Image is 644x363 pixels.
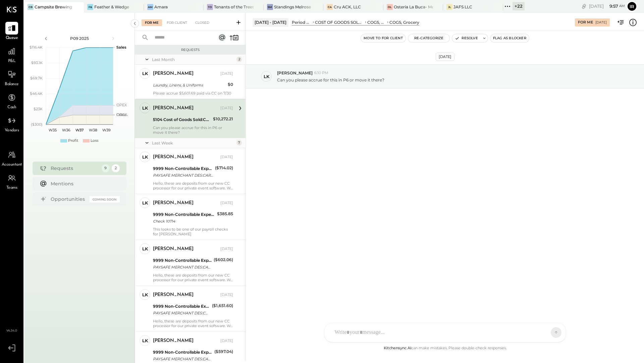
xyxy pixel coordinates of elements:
div: ($1,651.60) [212,302,233,309]
div: To [207,4,213,10]
div: Closed [192,19,213,26]
span: Cash [7,105,16,111]
text: $116.4K [30,45,43,50]
a: P&L [0,45,23,64]
div: [DATE] [436,53,454,61]
div: $0 [228,81,233,88]
div: [DATE] [595,20,607,25]
a: Vendors [0,114,23,134]
div: Hello, these are deposits from our new CC processor for our private event software. We need to cr... [153,319,233,328]
div: JL [446,4,452,10]
div: [DATE] - [DATE] [253,18,288,26]
div: Profit [68,138,78,143]
text: $93.1K [31,60,43,65]
div: [PERSON_NAME] [153,200,194,206]
div: LK [142,292,148,298]
div: For Me [578,20,593,25]
div: LK [142,200,148,206]
div: For Client [163,19,191,26]
button: Ir [627,1,637,12]
div: For Me [142,19,162,26]
div: $385.85 [217,210,233,217]
div: 9999 Non-Controllable Expenses:Other Income and Expenses:To Be Classified P&L [153,349,212,356]
div: 9999 Non-Controllable Expenses:Other Income and Expenses:To Be Classified P&L [153,257,212,264]
div: 9 [102,164,110,172]
div: Requests [51,165,98,172]
a: Queue [0,22,23,41]
div: Can you please accrue for this in P6 or move it there? [153,125,233,135]
text: $46.4K [30,91,43,96]
div: PAYSAFE MERCHANT DES:CARD PROCS PAYSAFE MERCHANT DES:CARD PROCS ID:000000720746974 INDN:Campsite ... [153,264,212,270]
div: Check 10714 [153,218,215,225]
div: LK [142,246,148,252]
span: Accountant [2,162,22,168]
div: Please accrue $5,601.69 paid via CC on 7/30 [153,91,233,96]
text: Sales [116,45,126,50]
div: LK [142,105,148,111]
div: Hello, these are deposits from our new CC processor for our private event software. We need to cr... [153,273,233,282]
div: [DATE] [220,200,233,206]
div: 9999 Non-Controllable Expenses:Other Income and Expenses:To Be Classified P&L [153,211,215,218]
div: OL [387,4,393,10]
a: Accountant [0,148,23,168]
div: This looks to be one of our payroll checks for [PERSON_NAME] [153,227,233,236]
div: [DATE] [589,3,625,9]
div: Loss [91,138,98,143]
div: [DATE] [220,338,233,344]
div: LK [142,338,148,344]
div: [DATE] [220,106,233,111]
span: Balance [5,81,19,87]
span: [PERSON_NAME] [277,70,313,76]
div: 9999 Non-Controllable Expenses:Other Income and Expenses:To Be Classified P&L [153,303,210,310]
div: Requests [138,48,242,52]
div: [DATE] [220,155,233,160]
div: Cru ACK, LLC [334,4,361,10]
div: Am [147,4,153,10]
a: Teams [0,172,23,191]
div: 2 [236,57,242,62]
div: 7 [236,140,242,145]
div: COGS, Food [367,19,386,25]
text: ($300) [31,122,43,127]
button: Resolve [452,34,480,42]
div: PAYSAFE MERCHANT DES:CARD PROCS PAYSAFE MERCHANT DES:CARD PROCS ID:000000716194634 INDN:Campsite ... [153,172,213,179]
div: LK [142,70,148,77]
div: [PERSON_NAME] [153,70,194,77]
div: Opportunities [51,196,86,202]
div: SM [267,4,273,10]
div: LK [142,154,148,160]
div: [PERSON_NAME] [153,154,194,161]
span: Queue [6,35,18,41]
div: Standings Melrose [274,4,311,10]
div: [PERSON_NAME] [153,292,194,298]
div: COGS, Grocery [389,19,419,25]
button: Re-Categorize [408,34,450,42]
p: Can you please accrue for this in P6 or move it there? [277,77,384,83]
span: Vendors [5,128,19,134]
div: $10,272.21 [213,116,233,122]
div: PAYSAFE MERCHANT DES:CARD PROCS PAYSAFE MERCHANT DES:CARD PROCS ID:000000720895044 INDN:Campsite ... [153,310,210,316]
div: Coming Soon [90,196,120,202]
div: ($714.02) [215,165,233,171]
div: PAYSAFE MERCHANT DES:CARD PROCS PAYSAFE MERCHANT DES:CARD PROCS ID:000000719681934 INDN:Campsite ... [153,356,212,362]
div: [PERSON_NAME] [153,338,194,344]
div: P09 2025 [51,36,108,41]
div: Tenants of the Trees [214,4,253,10]
div: CB [28,4,34,10]
text: W39 [102,128,110,132]
text: W38 [89,128,97,132]
span: 6:10 PM [314,70,328,76]
span: P&L [8,58,16,64]
div: Amara [154,4,168,10]
button: Flag as Blocker [490,34,529,42]
div: Campsite Brewing [35,4,72,10]
div: Laundry, Linens, & Uniforms [153,82,226,88]
div: copy link [581,3,587,10]
text: OPEX [116,103,127,107]
div: + 22 [513,2,525,10]
div: JAFS LLC [453,4,472,10]
a: Cash [0,91,23,111]
div: COST OF GOODS SOLD (COGS) [315,19,364,25]
div: [DATE] [220,246,233,252]
div: Feather & Wedge [94,4,129,10]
